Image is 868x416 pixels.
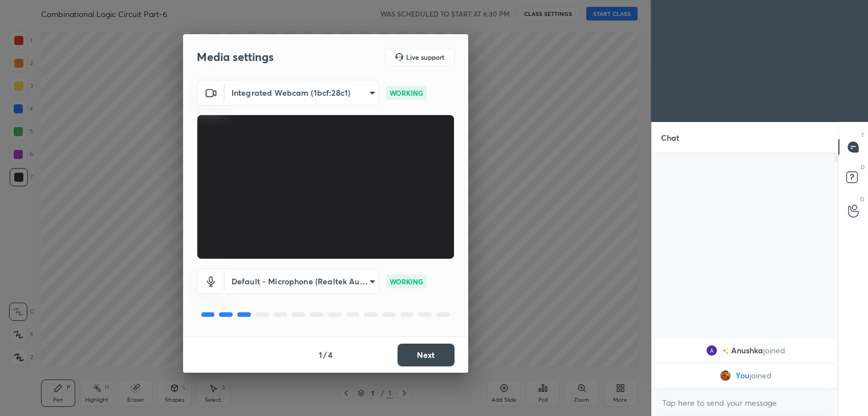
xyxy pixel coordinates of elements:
button: Next [398,344,455,366]
p: T [861,131,865,140]
span: joined [762,346,785,355]
div: Integrated Webcam (1bcf:28c1) [225,80,379,105]
p: WORKING [390,88,423,98]
span: Anushka [731,346,762,355]
span: joined [749,371,771,380]
div: grid [652,337,839,389]
h4: / [323,349,327,361]
h4: 1 [319,349,322,361]
span: You [735,371,749,380]
p: D [861,163,865,172]
img: no-rating-badge.077c3623.svg [721,348,728,354]
p: Chat [652,123,688,153]
h4: 4 [328,349,332,361]
p: WORKING [390,276,423,287]
img: 3 [705,345,717,356]
h2: Media settings [197,50,274,64]
div: Integrated Webcam (1bcf:28c1) [225,268,379,294]
p: G [860,195,865,203]
img: 5786bad726924fb0bb2bae2edf64aade.jpg [719,370,731,381]
h5: Live support [406,54,444,60]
